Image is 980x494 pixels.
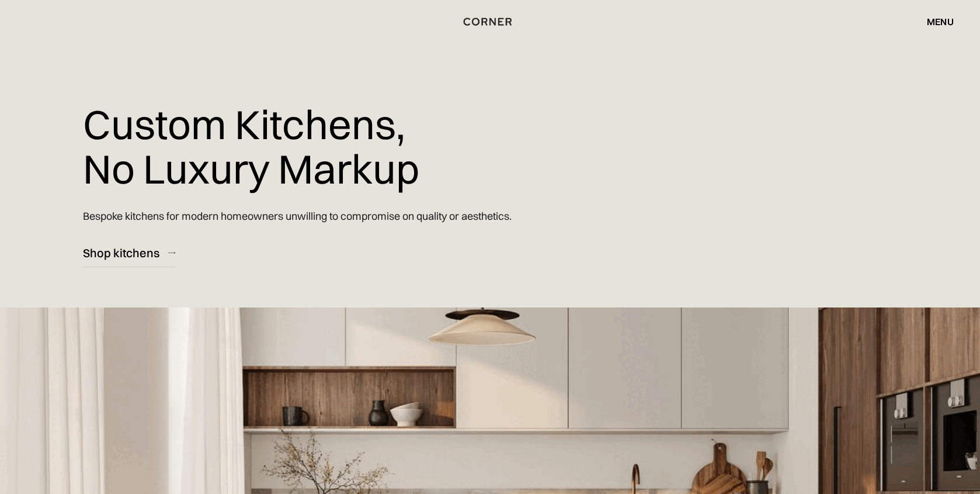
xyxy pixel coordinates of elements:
a: Shop kitchens [83,239,175,267]
h1: Custom Kitchens, No Luxury Markup [83,94,419,199]
p: Bespoke kitchens for modern homeowners unwilling to compromise on quality or aesthetics. [83,199,512,233]
div: Shop kitchens [83,245,159,261]
div: menu [915,12,954,32]
div: menu [927,17,954,26]
a: home [453,14,527,29]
